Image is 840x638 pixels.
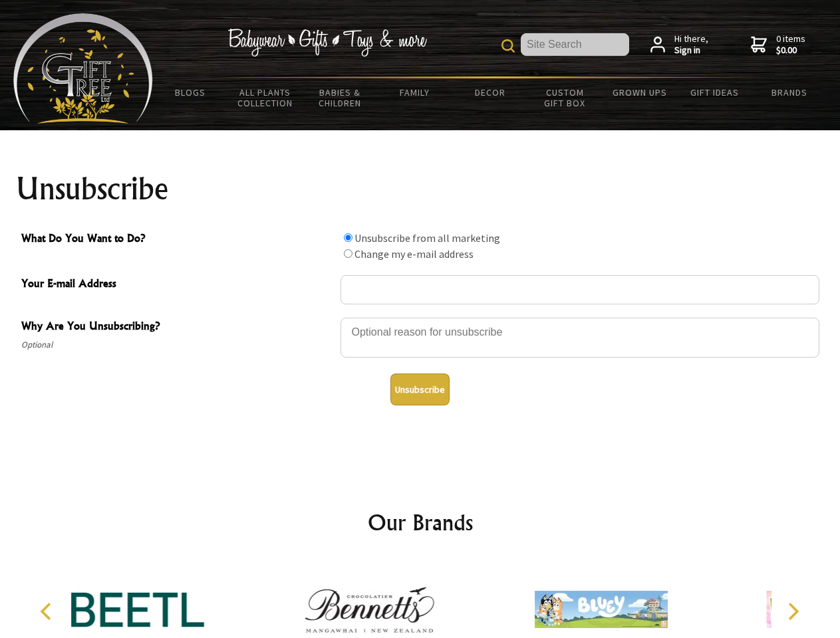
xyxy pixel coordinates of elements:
a: Decor [452,78,527,106]
label: Unsubscribe from all marketing [354,231,500,245]
input: What Do You Want to Do? [344,249,352,258]
span: Hi there, [674,33,708,56]
button: Next [778,597,807,626]
a: Custom Gift Box [527,78,603,117]
h1: Unsubscribe [16,173,825,205]
span: Optional [21,337,334,353]
img: Babyware - Gifts - Toys and more... [13,13,153,124]
span: 0 items [776,33,805,56]
input: Your E-mail Address [341,275,819,304]
img: Babywear - Gifts - Toys & more [227,29,427,56]
strong: $0.00 [776,45,805,56]
a: All Plants Collection [228,78,303,117]
h2: Our Brands [27,506,814,538]
label: Change my e-mail address [354,247,474,261]
a: Gift Ideas [677,78,752,106]
span: Your E-mail Address [21,275,334,294]
a: Hi there,Sign in [650,33,708,56]
span: Why Are You Unsubscribing? [21,318,334,337]
button: Unsubscribe [390,373,450,405]
img: product search [501,39,515,53]
strong: Sign in [674,45,708,56]
button: Previous [33,597,63,626]
input: Site Search [521,33,629,56]
a: Family [378,78,453,106]
input: What Do You Want to Do? [344,233,352,242]
a: BLOGS [153,78,228,106]
span: What Do You Want to Do? [21,230,334,249]
textarea: Why Are You Unsubscribing? [341,318,819,358]
a: Grown Ups [602,78,677,106]
a: Brands [752,78,827,106]
a: 0 items$0.00 [751,33,805,56]
a: Babies & Children [303,78,378,117]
